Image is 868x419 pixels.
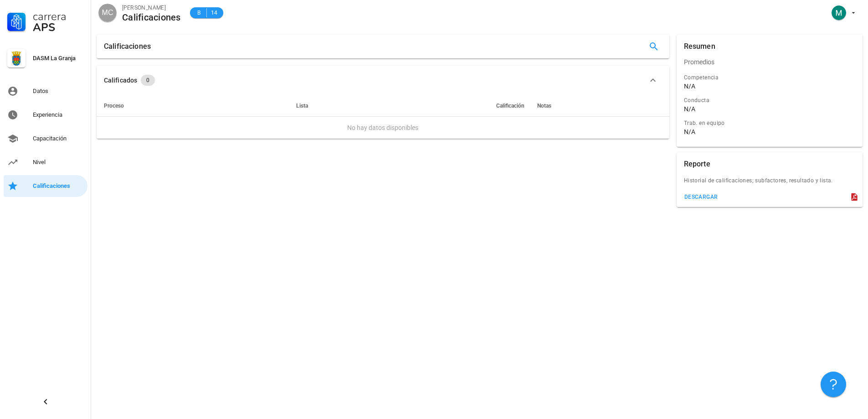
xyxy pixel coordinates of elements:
[195,8,203,17] span: B
[146,75,149,86] span: 0
[104,103,124,109] span: Proceso
[102,4,113,22] span: MC
[684,152,710,176] div: Reporte
[537,103,551,109] span: Notas
[98,4,117,22] div: avatar
[684,35,715,58] div: Resumen
[265,95,340,117] th: Lista
[677,51,863,73] div: Promedios
[4,80,87,102] a: Datos
[684,73,855,82] div: Competencia
[684,194,718,200] div: descargar
[684,119,855,128] div: Trab. en equipo
[4,128,87,150] a: Capacitación
[122,12,181,22] div: Calificaciones
[33,135,84,142] div: Capacitación
[211,8,218,17] span: 14
[33,111,84,119] div: Experiencia
[33,22,84,33] div: APS
[97,95,265,117] th: Proceso
[4,151,87,173] a: Nivel
[340,95,530,117] th: Calificación
[33,55,84,62] div: DASM La Granja
[832,5,846,20] div: avatar
[4,175,87,197] a: Calificaciones
[104,75,137,85] div: Calificados
[122,3,181,12] div: [PERSON_NAME]
[496,103,524,109] span: Calificación
[33,11,84,22] div: Carrera
[97,66,669,95] button: Calificados 0
[97,117,669,139] td: No hay datos disponibles
[680,191,722,203] button: descargar
[33,159,84,166] div: Nivel
[684,82,695,90] div: N/A
[33,88,84,95] div: Datos
[33,182,84,190] div: Calificaciones
[677,176,863,191] div: Historial de calificaciones; subfactores, resultado y lista.
[684,128,695,136] div: N/A
[4,104,87,126] a: Experiencia
[684,96,855,105] div: Conducta
[530,95,669,117] th: Notas
[684,105,695,113] div: N/A
[104,35,151,58] div: Calificaciones
[296,103,308,109] span: Lista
